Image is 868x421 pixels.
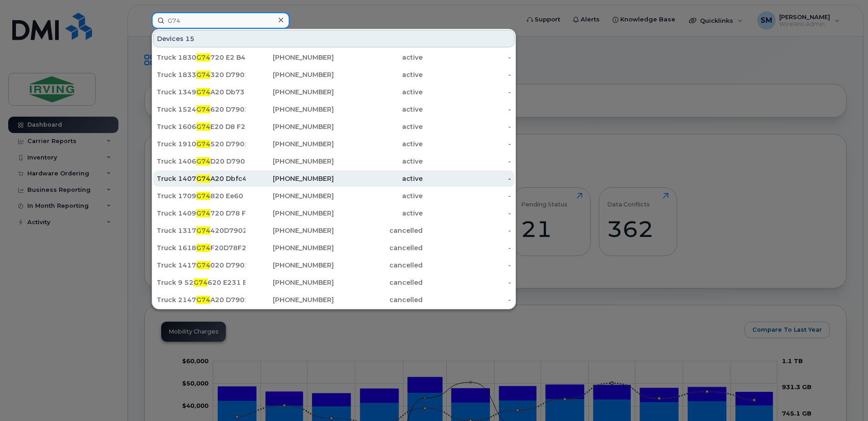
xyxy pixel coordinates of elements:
a: Truck 1606G74E20 D8 F244[PHONE_NUMBER]active- [153,118,515,135]
div: Truck 1406 D20 D79026 [157,157,245,166]
div: - [423,87,511,97]
span: 15 [185,34,194,43]
div: Truck 1709 820 Ee60 Fa [157,191,245,200]
div: Truck 1524 620 D7902 D [157,105,245,114]
a: Truck 1524G74620 D7902 D[PHONE_NUMBER]active- [153,101,515,118]
div: [PHONE_NUMBER] [245,157,334,166]
div: [PHONE_NUMBER] [245,278,334,287]
span: G74 [196,244,210,252]
div: - [423,278,511,287]
a: Truck 1618G74F20D78F25[PHONE_NUMBER]cancelled- [153,240,515,256]
div: [PHONE_NUMBER] [245,295,334,304]
span: G74 [196,296,210,304]
div: [PHONE_NUMBER] [245,139,334,149]
div: Truck 1618 F20D78F25 [157,243,245,252]
a: Truck 1317G74420D7902F[PHONE_NUMBER]cancelled- [153,222,515,239]
div: cancelled [334,261,423,270]
div: active [334,122,423,131]
span: G74 [196,261,210,269]
div: Truck 1417 020 D7902 B [157,261,245,270]
div: active [334,157,423,166]
div: [PHONE_NUMBER] [245,53,334,62]
div: - [423,174,511,183]
div: [PHONE_NUMBER] [245,174,334,183]
div: [PHONE_NUMBER] [245,261,334,270]
span: G74 [194,278,208,287]
div: Truck 2147 A20 D79021 [157,295,245,304]
span: G74 [196,105,210,113]
div: - [423,157,511,166]
div: [PHONE_NUMBER] [245,209,334,218]
span: G74 [196,140,210,148]
span: G74 [196,88,210,96]
div: cancelled [334,226,423,235]
div: - [423,70,511,79]
div: - [423,295,511,304]
span: G74 [196,175,210,183]
span: G74 [196,123,210,131]
div: - [423,53,511,62]
div: - [423,261,511,270]
a: Truck 1406G74D20 D79026[PHONE_NUMBER]active- [153,153,515,169]
div: Truck 1349 A20 Db73 C0 [157,87,245,97]
a: Truck 1910G74520 D7902 E[PHONE_NUMBER]active- [153,136,515,152]
span: G74 [196,226,210,235]
div: cancelled [334,278,423,287]
span: G74 [196,71,210,79]
a: Truck 1417G74020 D7902 B[PHONE_NUMBER]cancelled- [153,257,515,273]
div: active [334,87,423,97]
div: [PHONE_NUMBER] [245,87,334,97]
div: cancelled [334,295,423,304]
div: - [423,105,511,114]
div: [PHONE_NUMBER] [245,122,334,131]
span: G74 [196,157,210,165]
div: Truck 1833 320 D79028 [157,70,245,79]
span: G74 [196,192,210,200]
div: active [334,191,423,200]
div: active [334,70,423,79]
a: Truck 2147G74A20 D79021[PHONE_NUMBER]cancelled- [153,292,515,308]
div: - [423,209,511,218]
a: Truck 1407G74A20 Dbfc49[PHONE_NUMBER]active- [153,170,515,187]
div: Truck 1409 720 D78 F2 D [157,209,245,218]
div: active [334,105,423,114]
div: Truck 1910 520 D7902 E [157,139,245,149]
div: Truck 1606 E20 D8 F244 [157,122,245,131]
a: Truck 1349G74A20 Db73 C0[PHONE_NUMBER]active- [153,84,515,100]
div: [PHONE_NUMBER] [245,191,334,200]
div: active [334,174,423,183]
a: Truck 1709G74820 Ee60 Fa[PHONE_NUMBER]active- [153,188,515,204]
div: Truck 1407 A20 Dbfc49 [157,174,245,183]
div: active [334,209,423,218]
div: - [423,243,511,252]
div: - [423,139,511,149]
div: Devices [153,30,515,47]
div: [PHONE_NUMBER] [245,105,334,114]
div: [PHONE_NUMBER] [245,70,334,79]
div: Truck 1317 420D7902F [157,226,245,235]
div: Truck 1830 720 E2 B435 [157,53,245,62]
div: active [334,53,423,62]
span: G74 [196,209,210,217]
a: Truck 9 52G74620 E231 B3[PHONE_NUMBER]cancelled- [153,274,515,291]
div: Truck 9 52 620 E231 B3 [157,278,245,287]
a: Truck 1830G74720 E2 B435[PHONE_NUMBER]active- [153,49,515,66]
div: [PHONE_NUMBER] [245,226,334,235]
a: Truck 1409G74720 D78 F2 D[PHONE_NUMBER]active- [153,205,515,221]
a: Truck 1833G74320 D79028[PHONE_NUMBER]active- [153,67,515,83]
span: G74 [196,53,210,62]
div: - [423,122,511,131]
div: - [423,191,511,200]
div: - [423,226,511,235]
div: [PHONE_NUMBER] [245,243,334,252]
div: cancelled [334,243,423,252]
div: active [334,139,423,149]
